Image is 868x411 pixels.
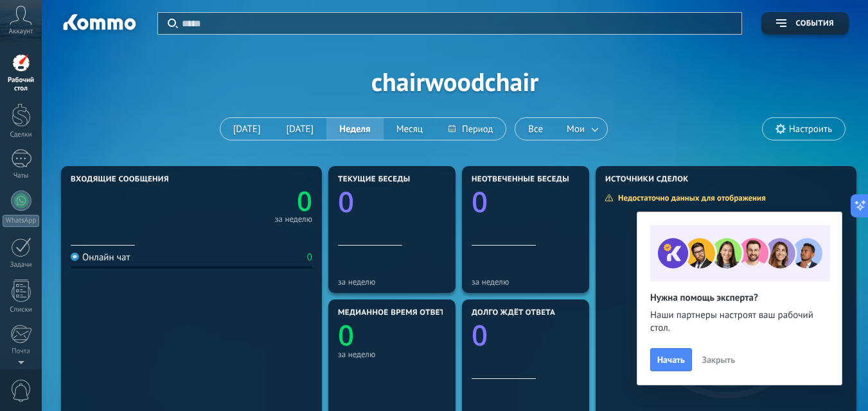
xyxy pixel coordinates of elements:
[338,349,446,359] div: за неделю
[472,277,580,287] div: за неделю
[71,251,130,264] div: Онлайн чат
[3,348,40,356] div: Почта
[556,118,607,140] button: Мои
[696,350,741,369] button: Закрыть
[702,355,735,364] span: Закрыть
[650,292,829,304] h2: Нужна помощь эксперта?
[605,192,775,203] div: Недостаточно данных для отображения
[3,131,40,139] div: Сделки
[338,175,411,184] span: Текущие беседы
[326,118,383,140] button: Неделя
[3,172,40,180] div: Чаты
[3,261,40,269] div: Задачи
[515,118,556,140] button: Все
[761,12,849,35] button: События
[338,277,446,287] div: за неделю
[338,315,354,354] text: 0
[273,118,326,140] button: [DATE]
[657,355,685,364] span: Начать
[472,182,488,221] text: 0
[71,253,79,261] img: Онлайн чат
[796,19,834,28] span: События
[3,215,39,227] div: WhatsApp
[9,28,33,36] span: Аккаунт
[436,118,506,140] button: Период
[472,315,488,354] text: 0
[650,309,829,335] span: Наши партнеры настроят ваш рабочий стол.
[384,118,436,140] button: Месяц
[297,183,312,219] text: 0
[338,182,354,221] text: 0
[472,175,569,184] span: Неотвеченные беседы
[220,118,274,140] button: [DATE]
[307,251,312,264] div: 0
[71,175,169,184] span: Входящие сообщения
[3,76,40,93] div: Рабочий стол
[275,216,312,222] div: за неделю
[472,308,555,317] span: Долго ждёт ответа
[191,183,312,219] a: 0
[338,308,450,317] span: Медианное время ответа
[564,121,587,138] span: Мои
[605,175,689,184] span: Источники сделок
[650,348,692,371] button: Начать
[3,306,40,314] div: Списки
[789,124,832,135] span: Настроить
